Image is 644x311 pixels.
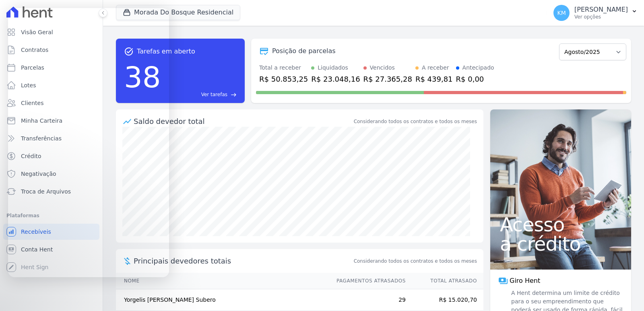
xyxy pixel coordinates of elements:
span: Ver tarefas [201,91,227,98]
div: Total a receber [259,64,308,72]
div: Saldo devedor total [134,116,352,127]
div: R$ 23.048,16 [311,74,360,84]
div: Antecipado [462,64,494,72]
a: Clientes [3,95,99,111]
td: 29 [329,289,406,311]
a: Transferências [3,130,99,146]
iframe: Intercom live chat [8,284,27,303]
a: Troca de Arquivos [3,183,99,200]
div: R$ 27.365,28 [363,74,412,84]
a: Ver tarefas east [164,91,237,98]
div: Posição de parcelas [272,46,336,56]
div: Considerando todos os contratos e todos os meses [354,118,477,125]
div: Liquidados [318,64,348,72]
td: R$ 15.020,70 [406,289,483,311]
td: Yorgelis [PERSON_NAME] Subero [116,289,329,311]
div: Vencidos [370,64,395,72]
p: [PERSON_NAME] [574,6,628,14]
span: KM [557,10,566,16]
span: Principais devedores totais [134,255,352,266]
span: east [231,92,237,98]
a: Minha Carteira [3,113,99,129]
a: Visão Geral [3,24,99,40]
iframe: Intercom live chat [8,8,169,277]
a: Negativação [3,166,99,182]
th: Nome [116,273,329,289]
span: Giro Hent [510,276,540,286]
a: Parcelas [3,60,99,76]
button: KM [PERSON_NAME] Ver opções [547,2,644,24]
span: Acesso [500,215,621,234]
div: R$ 50.853,25 [259,74,308,84]
th: Total Atrasado [406,273,483,289]
th: Pagamentos Atrasados [329,273,406,289]
span: Considerando todos os contratos e todos os meses [354,257,477,265]
a: Contratos [3,42,99,58]
a: Recebíveis [3,224,99,240]
a: Conta Hent [3,241,99,257]
a: Crédito [3,148,99,164]
div: R$ 0,00 [456,74,494,84]
p: Ver opções [574,14,628,20]
div: Plataformas [6,211,96,220]
div: R$ 439,81 [415,74,453,84]
a: Lotes [3,77,99,93]
span: a crédito [500,234,621,253]
button: Morada Do Bosque Residencial [116,5,240,20]
div: A receber [422,64,449,72]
